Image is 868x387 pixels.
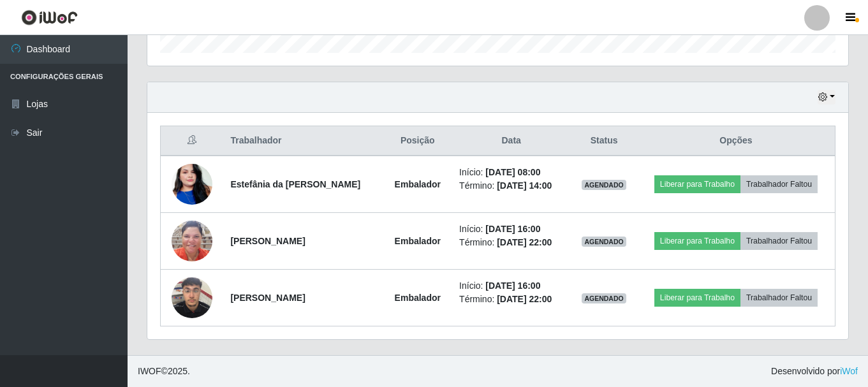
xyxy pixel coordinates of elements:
[485,224,540,234] time: [DATE] 16:00
[459,293,563,306] li: Término:
[582,293,626,303] span: AGENDADO
[395,179,441,189] strong: Embalador
[771,365,858,378] span: Desenvolvido por
[497,237,552,247] time: [DATE] 22:00
[459,166,563,179] li: Início:
[138,365,190,378] span: © 2025 .
[582,237,626,247] span: AGENDADO
[230,293,305,303] strong: [PERSON_NAME]
[230,179,360,189] strong: Estefânia da [PERSON_NAME]
[138,366,161,376] span: IWOF
[459,279,563,293] li: Início:
[840,366,858,376] a: iWof
[395,293,441,303] strong: Embalador
[223,126,383,156] th: Trabalhador
[459,223,563,236] li: Início:
[459,179,563,193] li: Término:
[497,294,552,304] time: [DATE] 22:00
[459,236,563,249] li: Término:
[654,175,740,193] button: Liberar para Trabalho
[637,126,835,156] th: Opções
[485,281,540,291] time: [DATE] 16:00
[740,289,818,307] button: Trabalhador Faltou
[395,236,441,246] strong: Embalador
[172,148,212,221] img: 1705535567021.jpeg
[497,180,552,191] time: [DATE] 14:00
[654,232,740,250] button: Liberar para Trabalho
[383,126,452,156] th: Posição
[740,175,818,193] button: Trabalhador Faltou
[172,270,212,325] img: 1753794100219.jpeg
[21,10,78,26] img: CoreUI Logo
[172,221,212,261] img: 1732392011322.jpeg
[571,126,637,156] th: Status
[485,167,540,177] time: [DATE] 08:00
[230,236,305,246] strong: [PERSON_NAME]
[740,232,818,250] button: Trabalhador Faltou
[582,180,626,190] span: AGENDADO
[654,289,740,307] button: Liberar para Trabalho
[452,126,571,156] th: Data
